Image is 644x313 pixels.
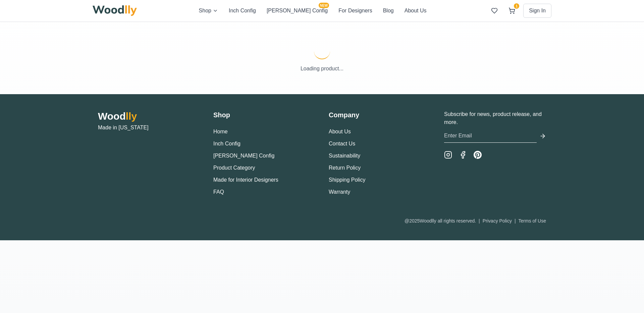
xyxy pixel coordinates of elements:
a: Product Category [213,165,255,171]
a: Return Policy [329,165,361,171]
a: Instagram [444,151,452,159]
a: Shipping Policy [329,177,365,183]
span: NEW [319,3,329,8]
img: Woodlly [93,5,137,16]
h2: Wood [98,110,200,122]
span: | [515,218,516,224]
a: FAQ [213,189,224,195]
a: Privacy Policy [483,218,512,224]
p: Loading product... [93,65,551,73]
p: Subscribe for news, product release, and more. [444,110,546,126]
button: Inch Config [213,140,240,148]
button: Shop [199,7,218,15]
button: About Us [405,7,427,15]
a: Sustainability [329,153,360,159]
button: [PERSON_NAME] ConfigNEW [267,7,328,15]
a: Pinterest [474,151,482,159]
button: For Designers [338,7,372,15]
a: Home [213,129,228,134]
span: | [479,218,480,224]
button: 1 [506,5,518,17]
span: lly [126,111,137,122]
div: @ 2025 Woodlly all rights reserved. [405,217,546,224]
button: Blog [383,7,394,15]
button: Inch Config [229,7,256,15]
button: Sign In [523,4,551,18]
span: 1 [514,3,519,9]
a: Terms of Use [519,218,546,224]
p: Made in [US_STATE] [98,124,200,132]
a: Contact Us [329,141,355,146]
a: About Us [329,129,351,134]
h3: Company [329,110,431,120]
a: Made for Interior Designers [213,177,278,183]
button: [PERSON_NAME] Config [213,152,274,160]
a: Facebook [459,151,467,159]
h3: Shop [213,110,315,120]
a: Warranty [329,189,350,195]
input: Enter Email [444,129,537,143]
